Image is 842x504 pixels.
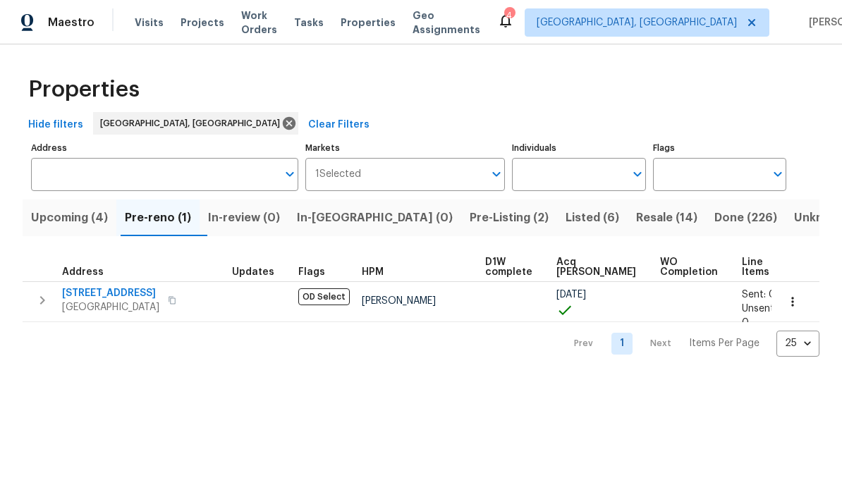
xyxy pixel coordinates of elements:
[31,144,298,152] label: Address
[470,208,549,228] span: Pre-Listing (2)
[48,16,94,30] span: Maestro
[566,208,619,228] span: Listed (6)
[487,164,506,184] button: Open
[742,257,769,277] span: Line Items
[93,112,298,135] div: [GEOGRAPHIC_DATA], [GEOGRAPHIC_DATA]
[125,208,191,228] span: Pre-reno (1)
[556,257,636,277] span: Acq [PERSON_NAME]
[135,16,164,30] span: Visits
[556,290,586,300] span: [DATE]
[294,18,324,27] span: Tasks
[298,288,350,305] span: OD Select
[298,267,325,277] span: Flags
[280,164,300,184] button: Open
[23,112,89,138] button: Hide filters
[341,16,396,30] span: Properties
[100,116,286,130] span: [GEOGRAPHIC_DATA], [GEOGRAPHIC_DATA]
[653,144,786,152] label: Flags
[31,208,108,228] span: Upcoming (4)
[62,300,159,314] span: [GEOGRAPHIC_DATA]
[611,333,633,355] a: Goto page 1
[362,267,384,277] span: HPM
[28,82,140,97] span: Properties
[413,8,480,37] span: Geo Assignments
[305,144,506,152] label: Markets
[768,164,788,184] button: Open
[62,286,159,300] span: [STREET_ADDRESS]
[315,168,361,180] span: 1 Selected
[660,257,718,277] span: WO Completion
[362,296,436,306] span: [PERSON_NAME]
[485,257,532,277] span: D1W complete
[303,112,375,138] button: Clear Filters
[636,208,697,228] span: Resale (14)
[28,116,83,134] span: Hide filters
[742,304,776,328] span: Unsent: 0
[504,8,514,23] div: 4
[297,208,453,228] span: In-[GEOGRAPHIC_DATA] (0)
[628,164,647,184] button: Open
[181,16,224,30] span: Projects
[208,208,280,228] span: In-review (0)
[241,8,277,37] span: Work Orders
[308,116,370,134] span: Clear Filters
[689,336,759,350] p: Items Per Page
[742,290,776,300] span: Sent: 0
[561,331,819,357] nav: Pagination Navigation
[776,325,819,362] div: 25
[714,208,777,228] span: Done (226)
[537,16,737,30] span: [GEOGRAPHIC_DATA], [GEOGRAPHIC_DATA]
[512,144,645,152] label: Individuals
[232,267,274,277] span: Updates
[62,267,104,277] span: Address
